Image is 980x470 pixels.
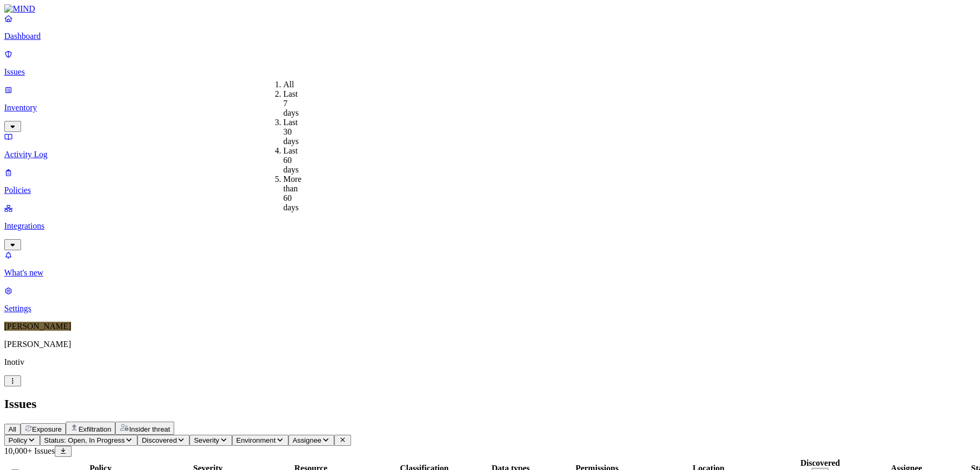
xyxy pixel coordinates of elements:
[4,4,976,14] a: MIND
[4,340,976,349] p: [PERSON_NAME]
[32,425,62,433] span: Exposure
[4,221,976,231] p: Integrations
[4,150,976,159] p: Activity Log
[4,85,976,130] a: Inventory
[4,250,976,278] a: What's new
[778,458,862,468] div: Discovered
[4,32,976,41] p: Dashboard
[4,304,976,313] p: Settings
[4,14,976,41] a: Dashboard
[44,436,125,444] span: Status: Open, In Progress
[4,397,976,411] h2: Issues
[4,67,976,77] p: Issues
[4,168,976,195] a: Policies
[129,425,170,433] span: Insider threat
[4,268,976,278] p: What's new
[4,446,55,455] span: 10,000+ Issues
[4,132,976,159] a: Activity Log
[142,436,177,444] span: Discovered
[8,436,27,444] span: Policy
[4,357,976,367] p: Inotiv
[4,203,976,249] a: Integrations
[293,436,322,444] span: Assignee
[4,49,976,77] a: Issues
[4,322,71,331] span: [PERSON_NAME]
[4,286,976,313] a: Settings
[78,425,111,433] span: Exfiltration
[4,4,35,14] img: MIND
[8,425,16,433] span: All
[236,436,276,444] span: Environment
[4,103,976,113] p: Inventory
[4,186,976,195] p: Policies
[194,436,219,444] span: Severity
